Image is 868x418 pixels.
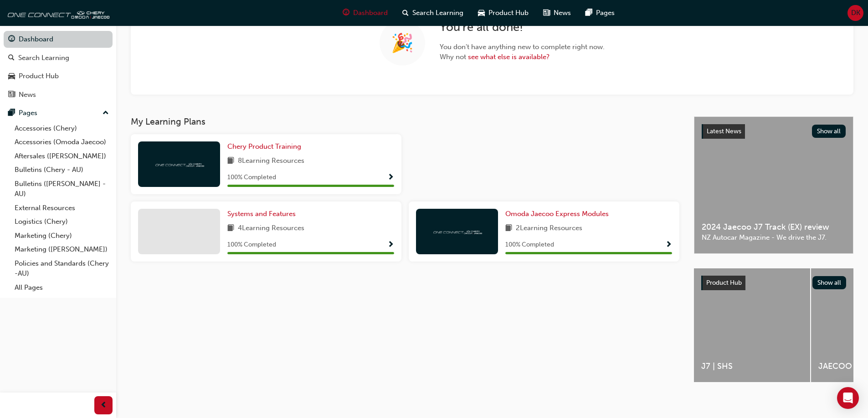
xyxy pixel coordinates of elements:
[11,201,113,215] a: External Resources
[516,223,582,234] span: 2 Learning Resources
[578,4,622,22] a: pages-iconPages
[238,156,304,167] span: 8 Learning Resources
[536,4,578,22] a: news-iconNews
[387,239,394,251] button: Show Progress
[103,107,109,119] span: up-icon
[4,31,113,48] a: Dashboard
[227,172,276,183] span: 100 % Completed
[19,108,37,118] div: Pages
[387,241,394,249] span: Show Progress
[488,8,529,18] span: Product Hub
[11,242,113,257] a: Marketing ([PERSON_NAME])
[391,38,414,48] span: 🎉
[8,35,15,44] span: guage-icon
[665,241,672,249] span: Show Progress
[701,276,846,290] a: Product HubShow all
[505,223,512,234] span: book-icon
[238,223,304,234] span: 4 Learning Resources
[11,281,113,295] a: All Pages
[702,232,846,243] span: NZ Autocar Magazine - We drive the J7.
[387,174,394,182] span: Show Progress
[471,4,536,22] a: car-iconProduct Hub
[851,8,860,18] span: DK
[4,86,113,103] a: News
[227,209,299,219] a: Systems and Features
[11,163,113,177] a: Bulletins (Chery - AU)
[11,121,113,136] a: Accessories (Chery)
[665,239,672,251] button: Show Progress
[227,210,296,218] span: Systems and Features
[702,222,846,232] span: 2024 Jaecoo J7 Track (EX) review
[227,223,234,234] span: book-icon
[8,54,15,62] span: search-icon
[19,71,59,81] div: Product Hub
[11,177,113,201] a: Bulletins ([PERSON_NAME] - AU)
[505,240,554,250] span: 100 % Completed
[440,20,605,35] h2: You're all done!
[694,268,810,382] a: J7 | SHS
[440,42,605,52] span: You don't have anything new to complete right now.
[4,105,113,121] button: Pages
[227,156,234,167] span: book-icon
[812,276,847,289] button: Show all
[4,50,113,66] a: Search Learning
[19,90,36,100] div: News
[701,361,803,372] span: J7 | SHS
[227,141,305,152] a: Chery Product Training
[596,8,615,18] span: Pages
[847,5,863,21] button: DK
[440,52,605,62] span: Why not
[707,127,741,135] span: Latest News
[11,257,113,281] a: Policies and Standards (Chery -AU)
[11,229,113,243] a: Marketing (Chery)
[11,149,113,163] a: Aftersales ([PERSON_NAME])
[8,91,15,99] span: news-icon
[412,8,463,18] span: Search Learning
[335,4,395,22] a: guage-iconDashboard
[343,7,349,19] span: guage-icon
[837,387,859,409] div: Open Intercom Messenger
[353,8,388,18] span: Dashboard
[694,116,853,254] a: Latest NewsShow all2024 Jaecoo J7 Track (EX) reviewNZ Autocar Magazine - We drive the J7.
[8,72,15,81] span: car-icon
[227,142,301,151] span: Chery Product Training
[586,7,592,19] span: pages-icon
[468,53,550,61] a: see what else is available?
[18,53,69,63] div: Search Learning
[478,7,485,19] span: car-icon
[4,29,113,105] button: DashboardSearch LearningProduct HubNews
[554,8,571,18] span: News
[154,160,204,168] img: oneconnect
[11,135,113,149] a: Accessories (Omoda Jaecoo)
[505,210,609,218] span: Omoda Jaecoo Express Modules
[387,172,394,183] button: Show Progress
[11,215,113,229] a: Logistics (Chery)
[100,400,107,411] span: prev-icon
[8,109,15,117] span: pages-icon
[543,7,550,19] span: news-icon
[395,4,471,22] a: search-iconSearch Learning
[702,124,846,139] a: Latest NewsShow all
[402,7,409,19] span: search-icon
[131,116,679,127] h3: My Learning Plans
[432,227,482,236] img: oneconnect
[505,209,612,219] a: Omoda Jaecoo Express Modules
[4,68,113,85] a: Product Hub
[227,240,276,250] span: 100 % Completed
[812,125,846,138] button: Show all
[5,4,109,22] img: oneconnect
[706,279,742,287] span: Product Hub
